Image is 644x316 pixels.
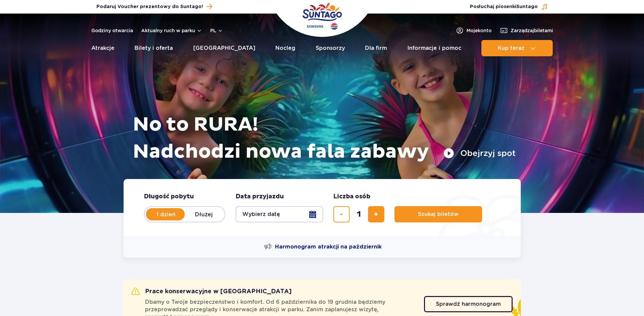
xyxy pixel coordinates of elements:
a: Informacje i pomoc [407,40,461,56]
span: Posłuchaj piosenki [470,3,538,10]
a: Atrakcje [91,40,114,56]
span: Data przyjazdu [236,193,284,201]
span: Zarządzaj biletami [511,27,553,34]
span: Kup teraz [498,45,525,51]
a: [GEOGRAPHIC_DATA] [193,40,255,56]
a: Mojekonto [456,26,492,35]
span: Suntago [516,4,538,9]
form: Planowanie wizyty w Park of Poland [124,179,521,236]
a: Harmonogram atrakcji na październik [264,243,382,251]
a: Godziny otwarcia [91,27,133,34]
span: Sprawdź harmonogram [436,301,501,307]
span: Długość pobytu [144,193,194,201]
button: Posłuchaj piosenkiSuntago [470,3,548,10]
button: Wybierz datę [236,206,323,222]
button: Aktualny ruch w parku [141,28,202,33]
button: Obejrzyj spot [443,148,516,159]
a: Dla firm [365,40,387,56]
span: Moje konto [466,27,492,34]
button: pl [210,27,223,34]
span: Szukaj biletów [418,211,459,217]
label: Dłużej [185,207,223,221]
a: Sponsorzy [316,40,345,56]
input: liczba biletów [351,206,367,222]
h1: No to RURA! Nadchodzi nowa fala zabawy [133,111,516,165]
button: Kup teraz [481,40,553,56]
button: usuń bilet [333,206,350,222]
a: Zarządzajbiletami [500,26,553,35]
span: Liczba osób [333,193,370,201]
span: Podaruj Voucher prezentowy do Suntago! [96,3,203,10]
a: Bilety i oferta [134,40,173,56]
button: Szukaj biletów [394,206,482,222]
label: 1 dzień [147,207,185,221]
a: Podaruj Voucher prezentowy do Suntago! [96,2,212,11]
button: dodaj bilet [368,206,384,222]
span: Harmonogram atrakcji na październik [275,243,382,251]
a: Nocleg [275,40,295,56]
h2: Prace konserwacyjne w [GEOGRAPHIC_DATA] [131,288,292,296]
a: Sprawdź harmonogram [424,296,513,312]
